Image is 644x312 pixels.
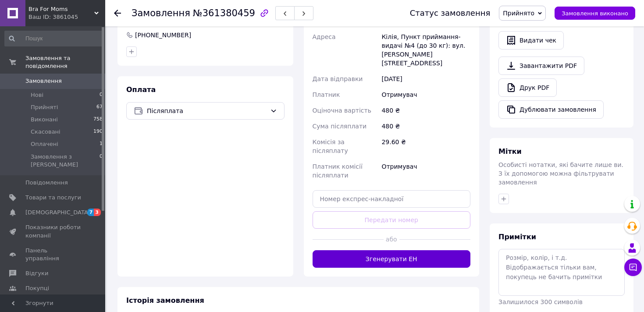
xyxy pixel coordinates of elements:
div: [PHONE_NUMBER] [134,31,192,39]
span: Комісія за післяплату [313,138,348,154]
button: Дублювати замовлення [498,100,604,119]
div: Кілія, Пункт приймання-видачі №4 (до 30 кг): вул. [PERSON_NAME][STREET_ADDRESS] [380,29,472,71]
span: Замовлення виконано [562,10,628,17]
span: Панель управління [25,247,81,262]
span: Оплата [126,85,156,94]
span: Адреса [313,33,336,40]
span: Післяплата [147,106,267,116]
span: Замовлення [25,77,62,85]
span: Платник [313,91,340,98]
div: Повернутися назад [114,9,121,18]
button: Згенерувати ЕН [313,250,471,268]
div: 480 ₴ [380,103,472,118]
span: Покупці [25,284,49,292]
span: Залишилося 300 символів [498,298,583,305]
div: Статус замовлення [410,9,491,18]
div: 480 ₴ [380,118,472,134]
span: №361380459 [193,8,255,18]
span: Примітки [498,233,536,241]
input: Номер експрес-накладної [313,190,471,208]
span: 67 [96,103,103,111]
div: Отримувач [380,87,472,103]
span: Дата відправки [313,75,363,82]
span: або [384,235,399,244]
span: Повідомлення [25,179,68,187]
span: 3 [94,209,101,216]
span: Замовлення [132,8,190,18]
span: Прийнято [503,10,534,17]
span: Оціночна вартість [313,107,371,114]
span: Товари та послуги [25,194,81,202]
span: 7 [87,209,94,216]
input: Пошук [4,31,103,46]
div: [DATE] [380,71,472,87]
div: 29.60 ₴ [380,134,472,159]
span: Bra For Moms [28,5,94,13]
span: Нові [31,91,43,99]
span: Мітки [498,147,522,156]
span: [DEMOGRAPHIC_DATA] [25,209,90,216]
button: Замовлення виконано [555,7,635,20]
span: Сума післяплати [313,123,367,130]
span: Скасовані [31,128,60,136]
a: Друк PDF [498,78,557,97]
span: Прийняті [31,103,58,111]
span: Виконані [31,116,58,124]
span: Оплачені [31,140,58,148]
a: Завантажити PDF [498,57,584,75]
span: Платник комісії післяплати [313,163,363,179]
span: 758 [93,116,103,124]
span: Замовлення з [PERSON_NAME] [31,153,100,169]
span: Особисті нотатки, які бачите лише ви. З їх допомогою можна фільтрувати замовлення [498,161,623,186]
span: Історія замовлення [126,296,204,305]
span: Показники роботи компанії [25,223,81,239]
button: Видати чек [498,31,564,50]
span: Відгуки [25,269,48,277]
span: 0 [100,153,103,169]
span: 1 [100,140,103,148]
span: 190 [93,128,103,136]
span: 0 [100,91,103,99]
span: Замовлення та повідомлення [25,54,105,70]
div: Ваш ID: 3861045 [28,13,105,21]
div: Отримувач [380,159,472,183]
button: Чат з покупцем [624,259,642,276]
